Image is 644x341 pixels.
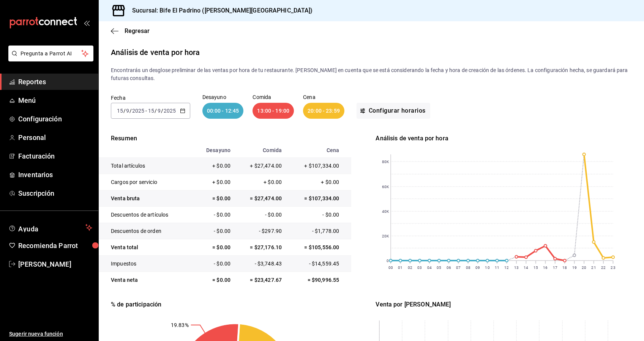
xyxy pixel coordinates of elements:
td: Venta total [99,239,193,256]
td: + $0.00 [193,158,235,174]
td: Total artículos [99,158,193,174]
text: 14 [524,266,529,270]
span: / [155,108,157,114]
td: = $0.00 [193,239,235,256]
a: Pregunta a Parrot AI [5,55,93,63]
text: 60K [382,185,389,189]
span: Pregunta a Parrot AI [21,50,82,58]
text: 19 [572,266,577,270]
text: 04 [427,266,432,270]
td: Descuentos de orden [99,223,193,239]
td: - $3,748.43 [235,256,286,272]
th: Comida [235,143,286,158]
span: Reportes [18,77,92,87]
text: 10 [485,266,490,270]
td: = $27,474.00 [235,190,286,207]
text: 01 [398,266,403,270]
input: -- [126,108,129,114]
td: = $23,427.67 [235,272,286,288]
text: 07 [456,266,461,270]
div: Análisis de venta por hora [111,47,200,58]
text: 05 [437,266,442,270]
text: 21 [592,266,596,270]
text: 13 [514,266,519,270]
text: 08 [466,266,470,270]
th: Desayuno [193,143,235,158]
span: Recomienda Parrot [18,240,92,251]
span: Sugerir nueva función [9,330,92,338]
p: Desayuno [202,94,244,100]
p: Cena [303,94,344,100]
text: 19.83% [171,322,189,328]
text: 40K [382,209,389,214]
p: Comida [253,94,294,100]
text: 02 [408,266,412,270]
td: + $107,334.00 [286,158,351,174]
span: / [123,108,126,114]
td: Venta neta [99,272,193,288]
div: 00:00 - 12:45 [202,103,244,119]
text: 09 [475,266,480,270]
button: Regresar [111,27,150,35]
input: -- [117,108,123,114]
td: + $0.00 [286,174,351,190]
text: 03 [418,266,422,270]
input: -- [157,108,161,114]
td: - $0.00 [193,223,235,239]
td: - $0.00 [286,207,351,223]
text: 20 [582,266,586,270]
td: = $0.00 [193,190,235,207]
text: 23 [611,266,616,270]
text: 12 [505,266,509,270]
label: Fecha [111,95,190,101]
input: ---- [163,108,176,114]
td: = $0.00 [193,272,235,288]
text: 20K [382,234,389,238]
div: 20:00 - 23:59 [303,103,344,119]
text: 80K [382,160,389,164]
text: 0 [387,259,389,263]
span: Suscripción [18,188,92,198]
span: Ayuda [18,223,82,232]
div: Análisis de venta por hora [376,134,628,143]
span: Regresar [125,27,150,35]
text: 22 [601,266,606,270]
td: - $297.90 [235,223,286,239]
span: / [129,108,132,114]
td: + $27,474.00 [235,158,286,174]
text: 11 [495,266,499,270]
span: / [161,108,163,114]
h3: Sucursal: Bife El Padrino ([PERSON_NAME][GEOGRAPHIC_DATA]) [126,6,313,15]
th: Cena [286,143,351,158]
span: Inventarios [18,170,92,180]
td: - $0.00 [193,256,235,272]
div: % de participación [111,300,363,309]
text: 17 [553,266,557,270]
p: Resumen [99,134,351,143]
span: Personal [18,132,92,143]
text: 00 [388,266,393,270]
td: = $90,996.55 [286,272,351,288]
td: - $0.00 [193,207,235,223]
button: Configurar horarios [357,103,430,119]
span: - [145,108,147,114]
button: Pregunta a Parrot AI [8,46,93,61]
div: 13:00 - 19:00 [253,103,294,119]
span: Facturación [18,151,92,161]
td: - $14,559.45 [286,256,351,272]
td: - $1,778.00 [286,223,351,239]
text: 18 [562,266,567,270]
td: = $105,556.00 [286,239,351,256]
td: - $0.00 [235,207,286,223]
button: open_drawer_menu [84,20,90,26]
span: [PERSON_NAME] [18,259,92,269]
span: Menú [18,95,92,105]
td: + $0.00 [235,174,286,190]
span: Configuración [18,114,92,124]
input: ---- [132,108,145,114]
td: = $27,176.10 [235,239,286,256]
td: = $107,334.00 [286,190,351,207]
p: Encontrarás un desglose preliminar de las ventas por hora de tu restaurante. [PERSON_NAME] en cue... [111,66,632,82]
td: Descuentos de artículos [99,207,193,223]
td: + $0.00 [193,174,235,190]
